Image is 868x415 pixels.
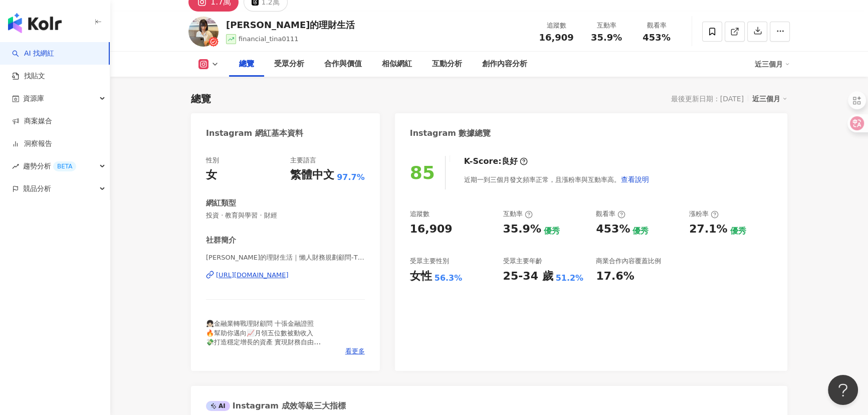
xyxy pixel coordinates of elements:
div: 453% [596,222,630,237]
span: 資源庫 [23,87,44,110]
div: 良好 [502,156,518,167]
div: AI [206,401,230,411]
div: Instagram 數據總覽 [410,128,491,139]
div: K-Score : [464,156,528,167]
div: 繁體中文 [290,167,334,183]
div: 17.6% [596,269,634,284]
div: 互動率 [503,210,532,219]
span: 453% [642,33,671,43]
span: rise [12,163,19,170]
button: 查看說明 [620,169,649,189]
div: 觀看率 [637,21,676,31]
div: 總覽 [191,92,211,106]
div: 創作內容分析 [482,58,527,70]
div: 總覽 [239,58,254,70]
div: 社群簡介 [206,235,236,246]
div: 互動率 [587,21,625,31]
div: [URL][DOMAIN_NAME] [216,271,289,280]
span: 查看說明 [621,175,649,183]
span: 趨勢分析 [23,155,76,177]
div: BETA [53,161,76,171]
div: 56.3% [435,273,463,284]
div: 追蹤數 [537,21,575,31]
div: 漲粉率 [689,210,719,219]
div: 受眾分析 [274,58,304,70]
div: 互動分析 [432,58,462,70]
span: 👧🏻金融業轉戰理財顧問 十張金融證照 🔥幫助你邁向📈月領五位數被動收入 💸打造穩定增長的資產 實現財務自由 - 💰懶人理財｜讓錢自動賺錢的鈔能力 👑財務策略｜傳統金融 & 幣圈穩健理財 - 帶你... [206,320,362,400]
div: 商業合作內容覆蓋比例 [596,257,661,266]
div: 主要語言 [290,156,316,165]
div: 優秀 [632,226,648,237]
div: 優秀 [544,226,560,237]
div: 16,909 [410,222,453,237]
div: 女性 [410,269,432,284]
div: 最後更新日期：[DATE] [671,95,744,103]
div: Instagram 成效等級三大指標 [206,400,345,411]
a: searchAI 找網紅 [12,49,54,59]
div: 近三個月 [755,56,790,72]
img: logo [8,13,62,33]
div: 受眾主要性別 [410,257,449,266]
div: 受眾主要年齡 [503,257,542,266]
img: KOL Avatar [188,17,219,47]
a: 找貼文 [12,71,45,81]
span: 投資 · 教育與學習 · 財經 [206,211,365,220]
div: 近期一到三個月發文頻率正常，且漲粉率與互動率高。 [464,169,649,189]
span: 97.7% [337,172,365,183]
div: 51.2% [556,273,584,284]
div: 性別 [206,156,219,165]
div: 優秀 [730,226,746,237]
a: 洞察報告 [12,139,52,149]
div: 觀看率 [596,210,625,219]
iframe: Help Scout Beacon - Open [828,375,858,405]
div: 相似網紅 [382,58,412,70]
a: 商案媒合 [12,116,52,126]
span: 競品分析 [23,177,51,200]
a: [URL][DOMAIN_NAME] [206,271,365,280]
div: 合作與價值 [324,58,362,70]
span: financial_tina0111 [239,35,298,43]
span: 16,909 [539,32,573,43]
div: 35.9% [503,222,541,237]
div: Instagram 網紅基本資料 [206,128,303,139]
span: 35.9% [591,33,622,43]
div: 女 [206,167,217,183]
div: 追蹤數 [410,210,429,219]
div: 85 [410,162,435,183]
span: 看更多 [345,347,365,356]
div: 近三個月 [752,92,787,105]
div: [PERSON_NAME]的理財生活 [226,19,355,31]
span: [PERSON_NAME]的理財生活｜懶人財務規劃顧問-Tzu ting | financial_tina0111 [206,253,365,262]
div: 網紅類型 [206,198,236,209]
div: 25-34 歲 [503,269,553,284]
div: 27.1% [689,222,727,237]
